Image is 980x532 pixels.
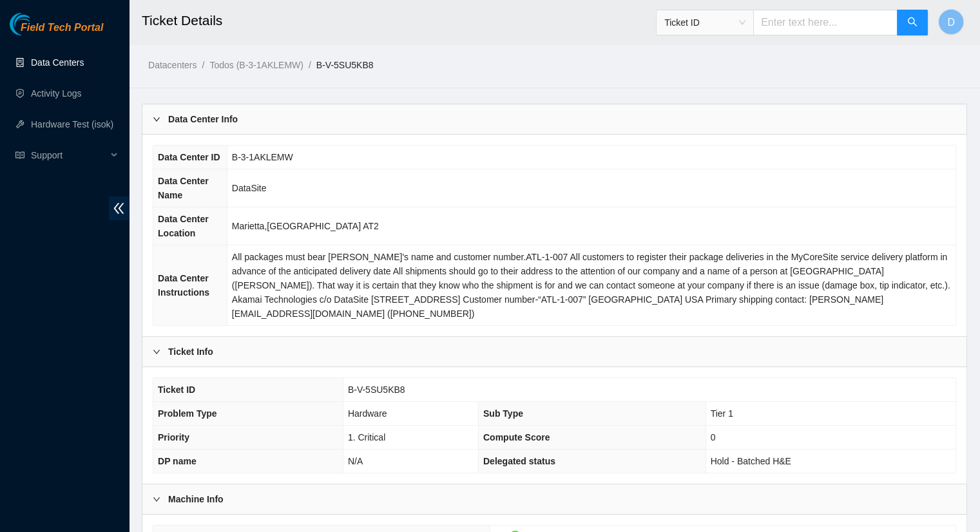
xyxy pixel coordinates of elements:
button: D [938,9,964,35]
span: D [947,14,955,30]
span: B-V-5SU5KB8 [348,385,405,395]
span: Hold - Batched H&E [711,456,791,466]
a: Hardware Test (isok) [31,119,113,129]
span: Compute Score [483,432,550,442]
a: B-V-5SU5KB8 [316,60,374,70]
span: Data Center Instructions [158,273,209,298]
span: read [15,151,24,160]
input: Enter text here... [753,10,898,35]
b: Data Center Info [168,112,238,126]
span: Ticket ID [664,13,745,32]
span: 1. Critical [348,432,385,442]
div: Machine Info [142,484,966,514]
a: Todos (B-3-1AKLEMW) [209,60,303,70]
span: Ticket ID [158,385,195,395]
span: double-left [109,196,129,220]
span: Field Tech Portal [21,22,103,34]
span: right [153,115,160,123]
a: Datacenters [148,60,197,70]
span: Data Center Name [158,176,209,200]
span: N/A [348,456,363,466]
span: Marietta,[GEOGRAPHIC_DATA] AT2 [232,221,379,231]
span: Sub Type [483,408,523,419]
span: Tier 1 [711,408,733,419]
span: Delegated status [483,456,555,466]
a: Akamai TechnologiesField Tech Portal [10,23,103,40]
b: Machine Info [168,492,224,506]
span: Support [31,142,107,168]
a: Data Centers [31,57,84,68]
div: Ticket Info [142,337,966,366]
img: Akamai Technologies [10,13,65,35]
div: Data Center Info [142,104,966,134]
span: search [907,17,918,29]
span: 0 [711,432,716,442]
a: Activity Logs [31,88,82,99]
span: All packages must bear [PERSON_NAME]'s name and customer number.ATL-1-007 All customers to regist... [232,252,950,319]
span: / [309,60,311,70]
span: right [153,495,160,503]
span: Priority [158,432,189,442]
b: Ticket Info [168,345,213,359]
span: Problem Type [158,408,217,419]
span: Data Center Location [158,214,209,238]
span: right [153,348,160,356]
span: DataSite [232,183,267,193]
span: / [202,60,204,70]
span: B-3-1AKLEMW [232,152,293,162]
span: DP name [158,456,197,466]
button: search [897,10,928,35]
span: Hardware [348,408,387,419]
span: Data Center ID [158,152,220,162]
